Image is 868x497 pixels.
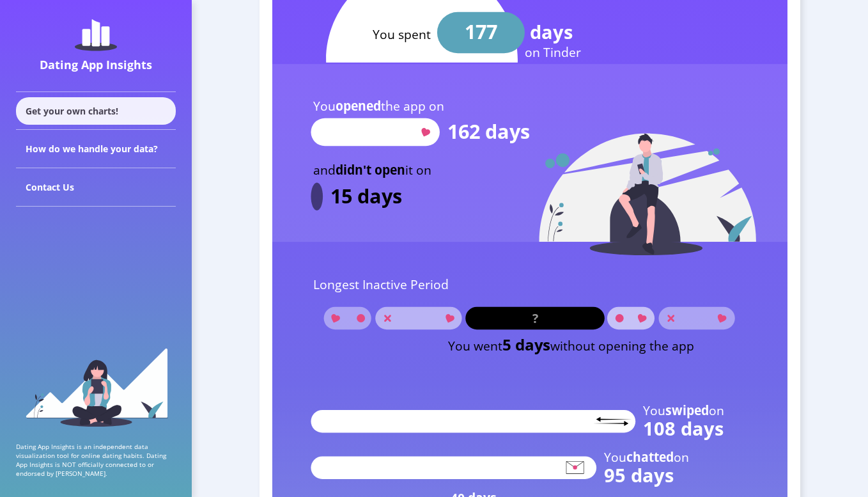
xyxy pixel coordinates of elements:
[604,448,689,466] text: You
[502,334,551,355] tspan: 5 days
[16,442,176,478] p: Dating App Insights is an independent data visualization tool for online dating habits. Dating Ap...
[643,402,724,419] text: You
[16,168,176,207] div: Contact Us
[405,161,431,178] tspan: it on
[532,310,538,327] text: ?
[525,43,581,61] text: on Tinder
[373,25,431,42] text: You spent
[465,17,497,44] text: 177
[16,97,176,125] div: Get your own charts!
[16,130,176,168] div: How do we handle your data?
[626,448,674,466] tspan: chatted
[665,402,709,419] tspan: swiped
[448,334,695,355] text: You went
[19,57,173,72] div: Dating App Insights
[336,161,405,178] tspan: didn't open
[330,182,402,209] text: 15 days
[551,337,695,354] tspan: without opening the app
[75,19,117,51] img: dating-app-insights-logo.5abe6921.svg
[381,97,444,114] tspan: the app on
[604,462,674,488] text: 95 days
[336,97,381,114] tspan: opened
[313,97,444,114] text: You
[530,19,573,44] text: days
[447,118,530,145] text: 162 days
[24,347,168,427] img: sidebar_girl.91b9467e.svg
[674,448,689,466] tspan: on
[643,416,724,441] text: 108 days
[313,275,449,292] text: Longest Inactive Period
[313,161,431,178] text: and
[709,402,724,419] tspan: on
